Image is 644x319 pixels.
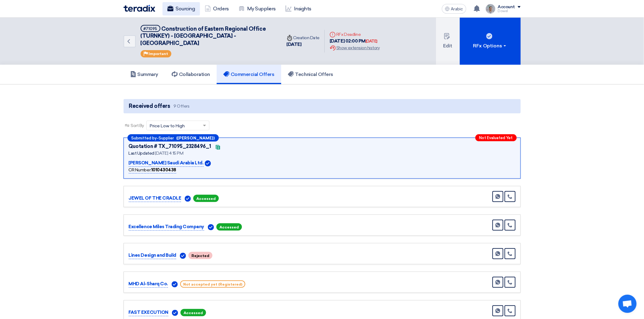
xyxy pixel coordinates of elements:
font: [DATE] [287,42,302,47]
img: Verified Account [208,224,214,230]
a: My Suppliers [234,2,281,15]
font: Accessed [196,197,216,201]
font: JEWEL OF THE CRADLE [129,195,181,201]
a: Technical Offers [281,65,340,84]
font: Edit [443,43,453,49]
font: Quotation # TX_71095_2328496_1 [129,143,212,149]
font: Not accepted yet (Registered) [183,282,242,286]
a: Commercial Offers [217,65,281,84]
a: Collaboration [165,65,217,84]
a: Summary [124,65,165,84]
font: Creation Date [293,35,320,40]
font: Supplier [159,136,174,140]
font: [DATE] 4:15 PM [155,151,183,156]
font: Last Updated [129,151,154,156]
img: Verified Account [185,196,191,202]
a: Open chat [618,295,637,313]
font: My Suppliers [247,6,276,12]
font: ([PERSON_NAME]) [177,136,215,140]
font: Lines Design and Build [129,252,176,258]
font: CR Number: [129,167,151,173]
font: Accessed [219,225,239,229]
font: [DATE] 02:00 PM [330,38,366,44]
font: Show extension history [336,45,380,50]
font: - [157,136,159,140]
font: Important [149,52,168,56]
font: Account [498,4,515,9]
button: Edit [436,18,460,65]
font: Orders [213,6,229,12]
font: 1010430438 [151,167,176,173]
font: [PERSON_NAME] Saudi Arabia Ltd. [129,160,204,166]
font: Technical Offers [295,71,333,77]
font: RFx Options [473,43,502,49]
font: Insights [294,6,311,12]
img: Verified Account [180,253,186,259]
a: Insights [281,2,316,15]
font: #71095 [144,26,157,31]
font: Sort By [131,123,144,128]
font: Received offers [129,103,170,109]
h5: Construction of Eastern Regional Office (TURNKEY) - Nakheel Mall - Dammam [141,25,275,47]
font: Price Low to High [150,123,185,129]
img: Verified Account [172,310,178,316]
font: RFx Deadline [336,32,361,37]
font: 9 Offers [173,104,189,109]
font: Sourcing [176,6,195,12]
button: RFx Options [460,18,521,65]
font: Summary [138,71,159,77]
img: Verified Account [205,160,211,166]
font: Accessed [184,311,203,315]
img: IMG_1753965247717.jpg [486,4,495,14]
font: FAST EXECUTION [129,310,168,315]
font: Commercial Offers [231,71,275,77]
a: Sourcing [163,2,200,15]
font: Rejected [191,254,209,258]
font: Excellence Miles Trading Company [129,224,205,229]
font: Arabic [451,6,463,12]
font: Construction of Eastern Regional Office (TURNKEY) - [GEOGRAPHIC_DATA] - [GEOGRAPHIC_DATA] [141,26,266,46]
font: Collaboration [179,71,210,77]
font: Dowel [498,9,508,13]
font: Not Evaluated Yet [479,135,513,140]
button: Arabic [442,4,466,14]
font: MHD Al-Sharq Co. [129,281,168,286]
a: Orders [200,2,234,15]
font: [DATE] [366,39,377,43]
img: Verified Account [172,281,178,287]
font: Submitted by [131,136,157,140]
img: Teradix logo [124,5,155,12]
